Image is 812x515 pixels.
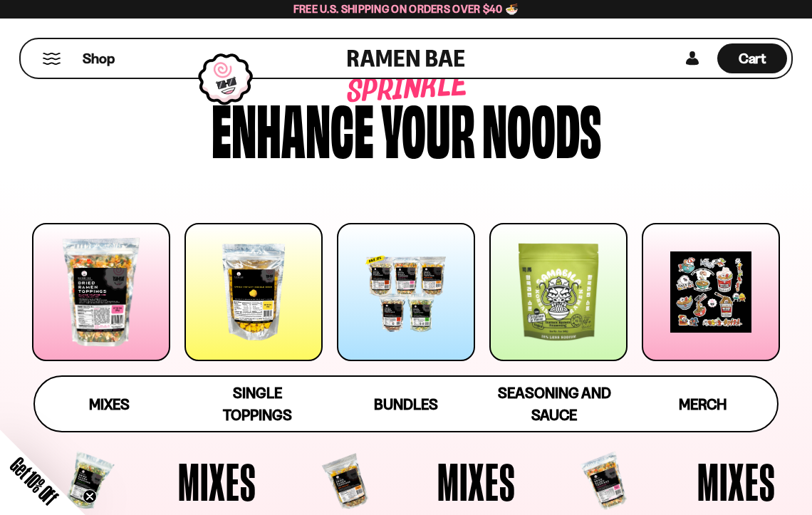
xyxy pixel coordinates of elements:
div: Enhance [212,93,374,161]
span: Seasoning and Sauce [498,384,611,424]
a: Seasoning and Sauce [480,377,628,431]
span: Cart [739,50,766,67]
button: Mobile Menu Trigger [42,53,61,65]
span: Merch [679,395,727,413]
span: Mixes [697,455,776,508]
a: Mixes [35,377,183,431]
span: Shop [83,49,115,68]
span: Bundles [374,395,438,413]
span: Single Toppings [223,384,292,424]
a: Shop [83,43,115,73]
a: Single Toppings [183,377,331,431]
span: Free U.S. Shipping on Orders over $40 🍜 [293,2,519,16]
span: Mixes [437,455,516,508]
span: Mixes [89,395,130,413]
div: noods [482,93,601,161]
div: Cart [717,39,787,78]
a: Merch [629,377,777,431]
button: Close teaser [83,489,97,504]
span: Get 10% Off [6,453,62,509]
a: Bundles [332,377,480,431]
span: Mixes [178,455,256,508]
div: your [381,93,475,161]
